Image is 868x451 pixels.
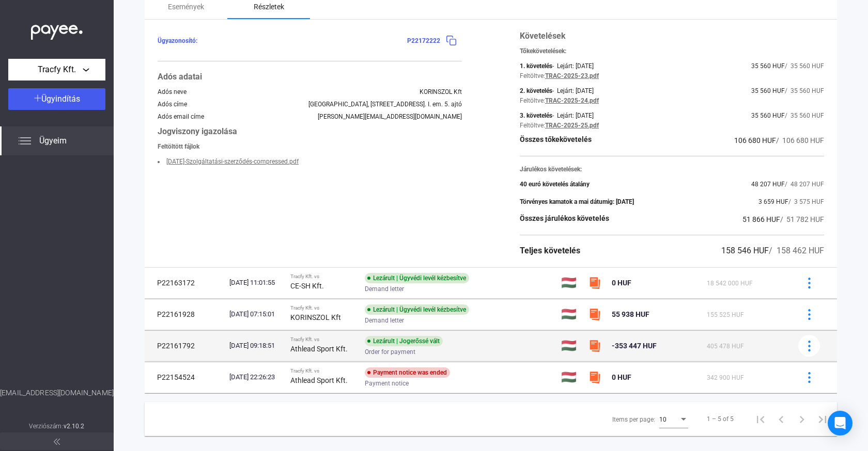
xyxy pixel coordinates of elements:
[64,423,85,430] strong: v2.10.2
[798,366,820,388] button: more-blue
[318,113,462,120] div: [PERSON_NAME][EMAIL_ADDRESS][DOMAIN_NAME]
[751,112,785,119] span: 35 560 HUF
[785,112,824,119] span: / 35 560 HUF
[798,303,820,325] button: more-blue
[446,35,457,46] img: copy-blue
[612,342,657,350] span: -353 447 HUF
[365,283,404,295] span: Demand letter
[798,335,820,357] button: more-blue
[780,215,824,223] span: / 51 782 HUF
[229,278,282,288] div: [DATE] 11:01:55
[557,267,584,298] td: 🇭🇺
[308,101,462,108] div: [GEOGRAPHIC_DATA], [STREET_ADDRESS]. I. em. 5. ajtó
[520,62,552,70] div: 1. követelés
[41,94,80,104] span: Ügyindítás
[365,367,450,378] div: Payment notice was ended
[290,273,357,280] div: Tracfy Kft. vs
[145,267,225,298] td: P22163172
[158,143,462,150] div: Feltöltött fájlok
[365,273,469,283] div: Lezárult | Ügyvédi levél kézbesítve
[612,413,655,426] div: Items per page:
[612,373,631,381] span: 0 HUF
[828,411,853,436] div: Open Intercom Messenger
[420,88,462,95] div: KORINSZOL Kft
[54,439,60,445] img: arrow-double-left-grey.svg
[785,62,824,70] span: / 35 560 HUF
[8,59,105,80] button: Tracfy Kft.
[39,135,67,147] span: Ügyeim
[552,87,594,94] div: - Lejárt: [DATE]
[158,101,187,108] div: Adós címe
[290,282,324,290] strong: CE-SH Kft.
[588,340,601,352] img: szamlazzhu-mini
[158,125,462,138] div: Jogviszony igazolása
[290,345,348,353] strong: Athlead Sport Kft.
[804,372,815,383] img: more-blue
[707,374,744,381] span: 342 900 HUF
[520,87,552,94] div: 2. követelés
[785,87,824,94] span: / 35 560 HUF
[804,341,815,351] img: more-blue
[290,336,357,343] div: Tracfy Kft. vs
[659,416,667,423] span: 10
[769,246,824,255] span: / 158 462 HUF
[145,299,225,330] td: P22161928
[145,330,225,361] td: P22161792
[520,245,580,257] div: Teljes követelés
[771,409,792,429] button: Previous page
[365,314,404,327] span: Demand letter
[365,304,469,315] div: Lezárult | Ügyvédi levél kézbesítve
[588,371,601,383] img: szamlazzhu-mini
[707,311,744,318] span: 155 525 HUF
[804,309,815,320] img: more-blue
[612,310,649,318] span: 55 938 HUF
[365,336,443,346] div: Lezárult | Jogerőssé vált
[520,72,545,79] div: Feltöltve:
[557,299,584,330] td: 🇭🇺
[365,377,409,390] span: Payment notice
[520,166,824,173] div: Járulékos követelések:
[365,346,415,358] span: Order for payment
[804,278,815,288] img: more-blue
[557,362,584,393] td: 🇭🇺
[750,409,771,429] button: First page
[38,63,76,76] span: Tracfy Kft.
[166,158,299,165] a: [DATE]-Szolgáltatási-szerződés-compressed.pdf
[229,309,282,319] div: [DATE] 07:15:01
[290,376,348,384] strong: Athlead Sport Kft.
[588,277,601,289] img: szamlazzhu-mini
[290,368,357,374] div: Tracfy Kft. vs
[34,94,41,102] img: plus-white.svg
[520,97,545,104] div: Feltöltve:
[520,198,634,205] div: Törvényes kamatok a mai dátumig: [DATE]
[158,88,187,95] div: Adós neve
[19,135,31,147] img: list.svg
[520,134,592,147] div: Összes tőkekövetelés
[545,122,599,129] a: TRAC-2025-25.pdf
[31,19,83,40] img: white-payee-white-dot.svg
[520,181,590,188] div: 40 euró követelés átalány
[158,113,204,120] div: Adós email címe
[707,413,734,425] div: 1 – 5 of 5
[792,409,812,429] button: Next page
[158,37,197,44] span: Ügyazonosító:
[520,213,609,225] div: Összes járulékos követelés
[520,30,824,42] div: Követelések
[145,362,225,393] td: P22154524
[557,330,584,361] td: 🇭🇺
[254,1,284,13] div: Részletek
[734,136,776,144] span: 106 680 HUF
[707,343,744,350] span: 405 478 HUF
[545,97,599,104] a: TRAC-2025-24.pdf
[612,279,631,287] span: 0 HUF
[721,246,769,255] span: 158 546 HUF
[552,62,594,70] div: - Lejárt: [DATE]
[742,215,780,223] span: 51 866 HUF
[8,88,105,110] button: Ügyindítás
[788,198,824,205] span: / 3 575 HUF
[290,313,341,321] strong: KORINSZOL Kft
[552,112,594,119] div: - Lejárt: [DATE]
[751,62,785,70] span: 35 560 HUF
[520,122,545,129] div: Feltöltve:
[440,30,462,52] button: copy-blue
